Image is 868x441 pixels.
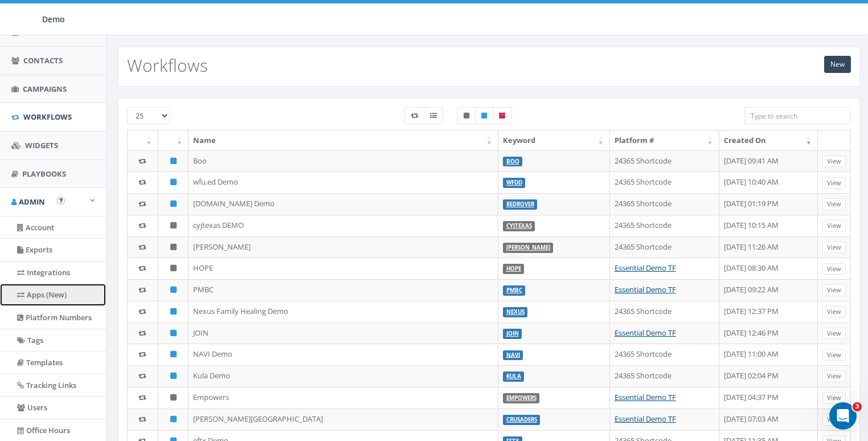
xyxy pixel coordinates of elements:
a: Essential Demo TF [615,392,676,402]
span: Admin [19,197,45,207]
td: Nexus Family Healing Demo [189,301,498,322]
th: Created On: activate to sort column ascending [719,130,818,150]
iframe: Intercom live chat [829,402,857,430]
td: 24365 Shortcode [610,215,719,236]
a: View [822,370,846,382]
button: Open In-App Guide [57,197,65,205]
a: View [822,284,846,296]
h2: Workflows [127,56,208,75]
a: Essential Demo TF [615,263,676,273]
td: [DATE] 01:19 PM [719,193,818,215]
i: Unpublished [170,222,177,229]
input: Type to search [744,107,851,124]
th: Platform #: activate to sort column ascending [610,130,719,150]
td: [DATE] 10:40 AM [719,171,818,193]
a: View [822,414,846,426]
th: : activate to sort column ascending [158,130,189,150]
td: 24365 Shortcode [610,365,719,387]
i: Unpublished [170,394,177,401]
label: Workflow [404,107,424,124]
a: View [822,263,846,275]
td: Boo [189,150,498,172]
td: Empowers [189,387,498,409]
a: cyjtexas [506,222,532,230]
a: PMBC [506,287,522,294]
i: Published [170,178,177,186]
a: NEXUS [506,308,525,316]
td: HOPE [189,258,498,279]
td: 24365 Shortcode [610,301,719,322]
a: View [822,392,846,404]
label: Archived [493,107,512,124]
td: [DOMAIN_NAME] Demo [189,193,498,215]
a: View [822,220,846,232]
i: Unpublished [170,264,177,272]
i: Published [170,157,177,165]
td: [DATE] 11:26 AM [719,236,818,258]
td: NAVI Demo [189,344,498,365]
label: Menu [424,107,443,124]
a: View [822,328,846,340]
i: Published [170,308,177,315]
a: View [822,242,846,254]
td: [DATE] 08:30 AM [719,258,818,279]
a: [PERSON_NAME] [506,244,550,251]
a: New [824,56,851,73]
td: cyjtexas DEMO [189,215,498,236]
span: Widgets [25,140,58,150]
i: Published [170,350,177,358]
i: Published [170,329,177,337]
td: [DATE] 12:46 PM [719,322,818,344]
a: BOO [506,158,519,165]
td: 24365 Shortcode [610,193,719,215]
th: : activate to sort column ascending [128,130,158,150]
label: Published [475,107,493,124]
td: wfu.ed Demo [189,171,498,193]
a: Essential Demo TF [615,284,676,295]
td: [DATE] 10:15 AM [719,215,818,236]
i: Published [170,286,177,293]
a: View [822,177,846,189]
a: crusaders [506,416,537,423]
a: Essential Demo TF [615,328,676,338]
th: Keyword: activate to sort column ascending [498,130,610,150]
td: [DATE] 02:04 PM [719,365,818,387]
a: Essential Demo TF [615,414,676,424]
td: [PERSON_NAME] [189,236,498,258]
a: Kula [506,373,521,380]
td: 24365 Shortcode [610,236,719,258]
td: 24365 Shortcode [610,150,719,172]
a: JOIN [506,330,519,337]
i: Unpublished [170,243,177,251]
td: [DATE] 04:37 PM [719,387,818,409]
span: Demo [42,14,65,24]
span: 3 [853,402,862,411]
td: Kula Demo [189,365,498,387]
a: HOPE [506,265,521,272]
span: Playbooks [22,169,66,179]
td: [DATE] 09:41 AM [719,150,818,172]
td: [DATE] 09:22 AM [719,279,818,301]
a: NAVI [506,351,520,358]
a: REDROVER [506,201,534,208]
a: View [822,306,846,318]
a: View [822,156,846,168]
td: PMBC [189,279,498,301]
td: [PERSON_NAME][GEOGRAPHIC_DATA] [189,409,498,430]
td: 24365 Shortcode [610,171,719,193]
a: View [822,198,846,210]
td: [DATE] 11:00 AM [719,344,818,365]
td: 24365 Shortcode [610,344,719,365]
a: WFDD [506,179,522,186]
span: Workflows [23,112,72,122]
td: [DATE] 12:37 PM [719,301,818,322]
i: Published [170,372,177,379]
span: Inbox [23,27,47,38]
th: Name: activate to sort column ascending [189,130,498,150]
label: Unpublished [457,107,476,124]
a: View [822,349,846,361]
i: Published [170,415,177,423]
span: Campaigns [23,84,67,94]
td: [DATE] 07:03 AM [719,409,818,430]
span: Contacts [23,55,63,66]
